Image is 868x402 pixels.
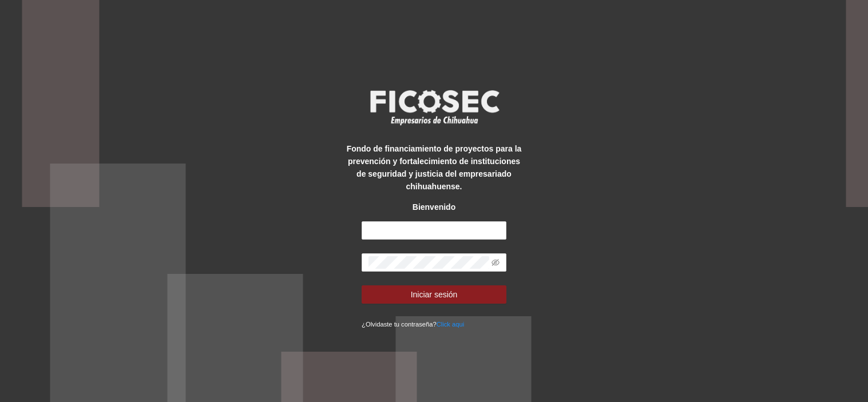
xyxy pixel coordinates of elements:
img: logo [363,86,506,129]
strong: Fondo de financiamiento de proyectos para la prevención y fortalecimiento de instituciones de seg... [347,144,522,191]
button: Iniciar sesión [362,285,506,304]
a: Click aqui [437,321,465,328]
span: eye-invisible [492,258,500,266]
small: ¿Olvidaste tu contraseña? [362,321,464,328]
span: Iniciar sesión [411,288,458,301]
strong: Bienvenido [413,202,455,212]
